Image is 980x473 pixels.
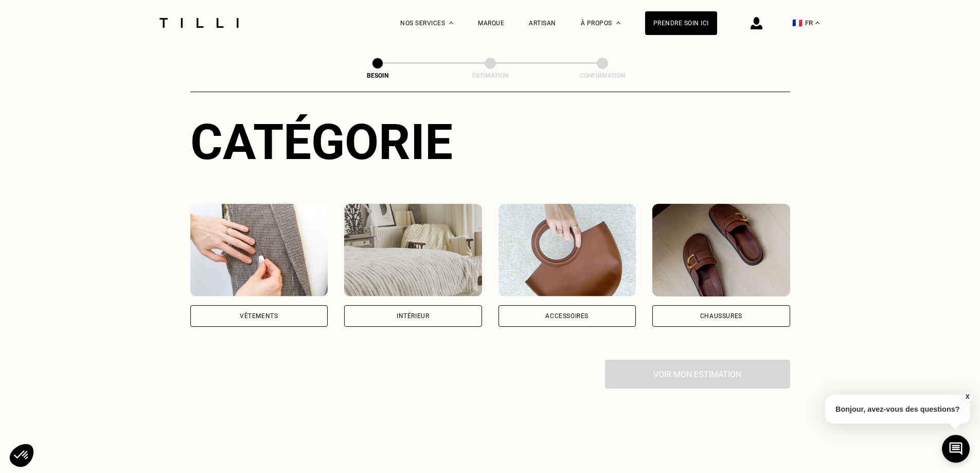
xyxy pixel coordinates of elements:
[190,204,328,296] img: Vêtements
[700,313,742,319] div: Chaussures
[478,20,504,27] a: Marque
[156,18,242,28] img: Logo du service de couturière Tilli
[825,395,970,424] p: Bonjour, avez-vous des questions?
[616,22,620,24] img: Menu déroulant à propos
[652,204,790,296] img: Chaussures
[792,18,803,28] span: 🇫🇷
[751,17,762,29] img: icône connexion
[344,204,482,296] img: Intérieur
[498,204,636,296] img: Accessoires
[551,72,654,79] div: Confirmation
[326,72,429,79] div: Besoin
[397,313,429,319] div: Intérieur
[439,72,542,79] div: Estimation
[449,22,453,24] img: Menu déroulant
[240,313,278,319] div: Vêtements
[545,313,589,319] div: Accessoires
[815,22,819,24] img: menu déroulant
[529,20,556,27] a: Artisan
[645,11,717,35] a: Prendre soin ici
[190,113,790,171] div: Catégorie
[962,391,972,402] button: X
